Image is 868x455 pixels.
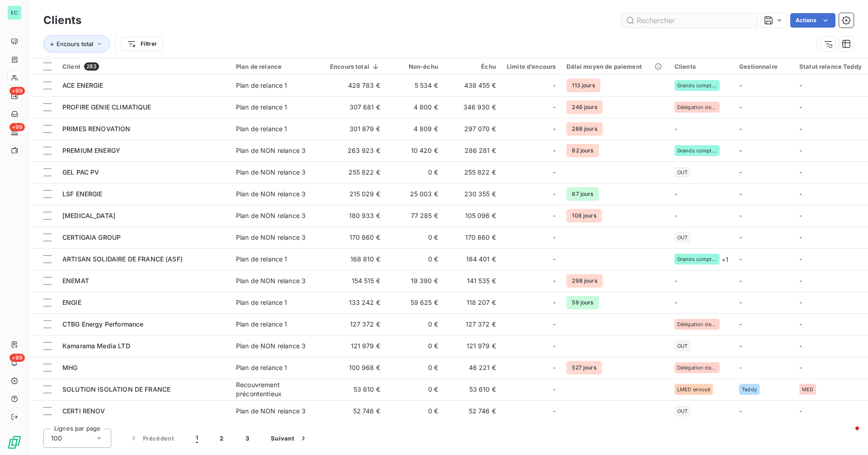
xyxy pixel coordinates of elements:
span: - [675,212,677,219]
span: PROFIRE GENIE CLIMATIQUE [62,103,151,111]
span: - [739,342,742,350]
span: LSF ENERGIE [62,190,103,198]
td: 230 355 € [443,183,501,205]
div: Plan de NON relance 3 [236,233,306,242]
td: 4 800 € [386,96,443,118]
td: 4 809 € [386,118,443,140]
span: ENGIE [62,299,81,306]
span: OUT [677,408,688,414]
td: 0 € [386,335,443,357]
span: - [739,147,742,154]
span: CERTIGAIA GROUP [62,233,121,241]
button: Filtrer [121,37,163,51]
div: Plan de NON relance 3 [236,341,306,351]
span: - [799,147,802,154]
span: - [799,103,802,111]
span: - [553,407,556,416]
button: Suivant [260,429,319,448]
td: 346 930 € [443,96,501,118]
button: Précédent [118,429,185,448]
span: [MEDICAL_DATA] [62,212,115,219]
span: ARTISAN SOLIDAIRE DE FRANCE (ASF) [62,255,183,263]
div: Plan de relance [236,63,319,70]
td: 0 € [386,227,443,248]
span: - [739,81,742,89]
input: Rechercher [622,13,758,28]
td: 154 515 € [325,270,386,292]
td: 168 810 € [325,248,386,270]
span: - [739,233,742,241]
span: 59 jours [566,296,599,309]
span: - [553,341,556,351]
span: - [799,342,802,350]
td: 10 420 € [386,140,443,161]
span: OUT [677,343,688,349]
span: - [739,407,742,415]
span: - [799,233,802,241]
td: 428 783 € [325,75,386,96]
td: 170 860 € [443,227,501,248]
span: - [739,299,742,306]
span: GEL PAC PV [62,168,99,176]
div: Plan de relance 1 [236,255,288,264]
span: Client [62,63,80,70]
span: CERTI RENOV [62,407,105,415]
span: - [799,81,802,89]
td: 105 096 € [443,205,501,227]
td: 121 979 € [443,335,501,357]
td: 127 372 € [325,313,386,335]
td: 133 242 € [325,292,386,313]
span: - [675,299,677,306]
td: 5 534 € [386,75,443,96]
td: 52 746 € [443,400,501,422]
span: + 1 [722,255,728,264]
span: 246 jours [566,100,602,114]
div: Gestionnaire [739,63,788,70]
button: Actions [790,13,835,28]
td: 0 € [386,379,443,400]
span: - [675,125,677,133]
td: 0 € [386,313,443,335]
span: - [739,212,742,219]
span: - [675,277,677,284]
span: 1 [196,434,198,443]
span: - [739,277,742,284]
td: 25 003 € [386,183,443,205]
span: Grands comptes [677,148,717,153]
span: PREMIUM ENERGY [62,147,120,154]
td: 53 610 € [325,379,386,400]
span: - [553,363,556,372]
td: 121 979 € [325,335,386,357]
span: - [739,125,742,133]
span: Grands comptes [677,83,717,88]
button: 2 [209,429,234,448]
div: Plan de NON relance 3 [236,190,306,199]
td: 46 221 € [443,357,501,379]
img: Logo LeanPay [7,435,22,450]
a: +99 [7,89,21,103]
div: Encours total [330,63,380,70]
td: 184 401 € [443,248,501,270]
span: - [553,255,556,264]
span: - [799,212,802,219]
button: 3 [235,429,260,448]
td: 263 923 € [325,140,386,161]
span: Délégation de paiement [677,104,717,110]
iframe: Intercom live chat [837,424,859,446]
span: 283 [84,62,99,71]
td: 215 029 € [325,183,386,205]
div: Plan de relance 1 [236,298,288,307]
span: LMED envoyé [677,387,711,392]
span: Délégation de paiement [677,322,717,327]
span: - [739,103,742,111]
span: 108 jours [566,209,601,223]
span: - [799,320,802,328]
span: 288 jours [566,122,602,136]
td: 127 372 € [443,313,501,335]
span: Grands comptes [677,256,717,262]
span: OUT [677,170,688,175]
td: 255 822 € [443,161,501,183]
span: ACE ENERGIE [62,81,104,89]
span: - [739,255,742,263]
div: Échu [449,63,496,70]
